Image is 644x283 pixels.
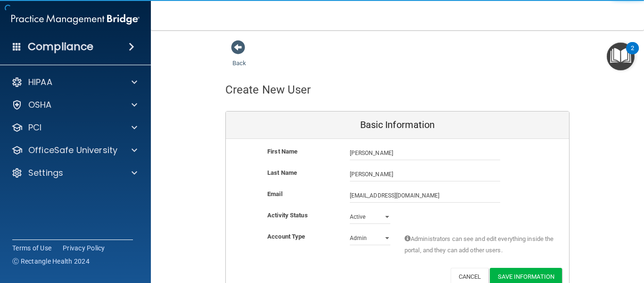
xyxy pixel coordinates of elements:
[405,233,555,256] span: Administrators can see and edit everything inside the portal, and they can add other users.
[28,122,41,133] p: PCI
[12,257,90,266] span: Ⓒ Rectangle Health 2024
[267,148,297,155] b: First Name
[28,167,63,179] p: Settings
[11,167,137,179] a: Settings
[11,77,137,88] a: HIPAA
[607,43,635,70] button: Open Resource Center, 2 new notifications
[63,243,105,253] a: Privacy Policy
[28,145,117,156] p: OfficeSafe University
[226,111,569,139] div: Basic Information
[225,84,311,96] h4: Create New User
[28,99,52,111] p: OSHA
[11,145,137,156] a: OfficeSafe University
[267,233,305,240] b: Account Type
[597,218,633,254] iframe: Drift Widget Chat Controller
[28,77,52,88] p: HIPAA
[28,40,93,53] h4: Compliance
[267,212,308,219] b: Activity Status
[11,99,137,111] a: OSHA
[267,190,282,197] b: Email
[11,122,137,133] a: PCI
[11,10,140,29] img: PMB logo
[232,48,246,67] a: Back
[631,48,634,60] div: 2
[267,169,297,176] b: Last Name
[12,243,51,253] a: Terms of Use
